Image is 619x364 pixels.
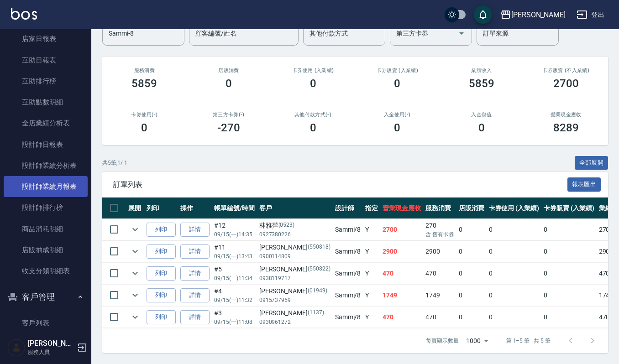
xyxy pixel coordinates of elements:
p: 09/15 (一) 11:32 [214,296,255,304]
th: 展開 [126,198,144,219]
button: 列印 [147,310,176,324]
button: [PERSON_NAME] [497,5,569,24]
button: save [474,5,492,24]
p: (550822) [308,265,330,274]
td: 1749 [380,285,423,306]
a: 店販抽成明細 [4,239,88,260]
td: 2700 [380,219,423,240]
th: 店販消費 [456,198,487,219]
th: 指定 [363,198,380,219]
div: [PERSON_NAME] [511,9,566,21]
h2: 卡券使用(-) [113,112,176,118]
td: #4 [212,285,257,306]
p: (1137) [308,308,324,318]
img: Logo [11,8,37,20]
h2: 其他付款方式(-) [282,112,344,118]
a: 設計師日報表 [4,134,88,155]
td: Y [363,285,380,306]
a: 設計師業績月報表 [4,176,88,197]
a: 詳情 [180,223,210,237]
div: [PERSON_NAME] [259,308,330,318]
a: 詳情 [180,310,210,324]
td: 470 [380,307,423,328]
button: 列印 [147,223,176,237]
td: 0 [541,307,597,328]
td: #11 [212,241,257,262]
button: 客戶管理 [4,285,88,309]
td: 0 [456,241,487,262]
h3: 0 [394,121,400,134]
td: 270 [423,219,456,240]
button: expand row [128,244,142,258]
button: 登出 [573,6,608,23]
th: 列印 [144,198,178,219]
a: 互助點數明細 [4,92,88,113]
a: 報表匯出 [567,180,601,188]
th: 帳單編號/時間 [212,198,257,219]
p: 09/15 (一) 11:08 [214,318,255,326]
td: 0 [487,307,542,328]
a: 詳情 [180,288,210,302]
a: 設計師業績分析表 [4,155,88,176]
h3: 服務消費 [113,68,176,73]
td: Sammi /8 [333,241,363,262]
h3: 8289 [553,121,579,134]
h2: 店販消費 [198,68,260,73]
button: expand row [128,310,142,324]
td: 0 [541,219,597,240]
p: 共 5 筆, 1 / 1 [102,159,127,167]
th: 客戶 [257,198,333,219]
div: [PERSON_NAME] [259,243,330,252]
td: 470 [380,263,423,284]
p: 0938119717 [259,274,330,282]
a: 互助排行榜 [4,71,88,92]
td: Y [363,263,380,284]
img: Person [7,338,26,357]
td: 2900 [423,241,456,262]
td: 1749 [423,285,456,306]
a: 商品消耗明細 [4,218,88,239]
a: 詳情 [180,244,210,259]
h2: 入金儲值 [451,112,513,118]
h3: 0 [478,121,485,134]
td: 470 [423,263,456,284]
button: 全部展開 [575,156,609,170]
p: 09/15 (一) 14:35 [214,230,255,239]
td: #5 [212,263,257,284]
h2: 入金使用(-) [366,112,429,118]
h3: 0 [141,121,147,134]
h3: 0 [310,77,316,90]
td: 2900 [380,241,423,262]
span: 訂單列表 [113,180,567,189]
a: 店家日報表 [4,28,88,49]
a: 詳情 [180,266,210,281]
p: 0915737959 [259,296,330,304]
td: 0 [487,285,542,306]
td: 0 [541,241,597,262]
h3: 5859 [131,77,157,90]
div: [PERSON_NAME] [259,286,330,296]
td: 0 [487,263,542,284]
p: 0927380226 [259,230,330,239]
td: Y [363,241,380,262]
a: 收支分類明細表 [4,260,88,281]
p: 含 舊有卡券 [425,230,454,239]
td: Sammi /8 [333,307,363,328]
p: (01949) [308,286,327,296]
button: expand row [128,223,142,236]
p: 09/15 (一) 11:34 [214,274,255,282]
button: expand row [128,288,142,302]
a: 客戶列表 [4,312,88,333]
p: 每頁顯示數量 [426,337,459,345]
td: 0 [487,219,542,240]
h3: 0 [310,121,316,134]
a: 互助日報表 [4,50,88,71]
p: 09/15 (一) 13:43 [214,252,255,260]
h2: 卡券販賣 (入業績) [366,68,429,73]
td: #3 [212,307,257,328]
button: expand row [128,266,142,280]
h3: 2700 [553,77,579,90]
p: (550818) [308,243,330,252]
th: 服務消費 [423,198,456,219]
h5: [PERSON_NAME] [28,339,74,348]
